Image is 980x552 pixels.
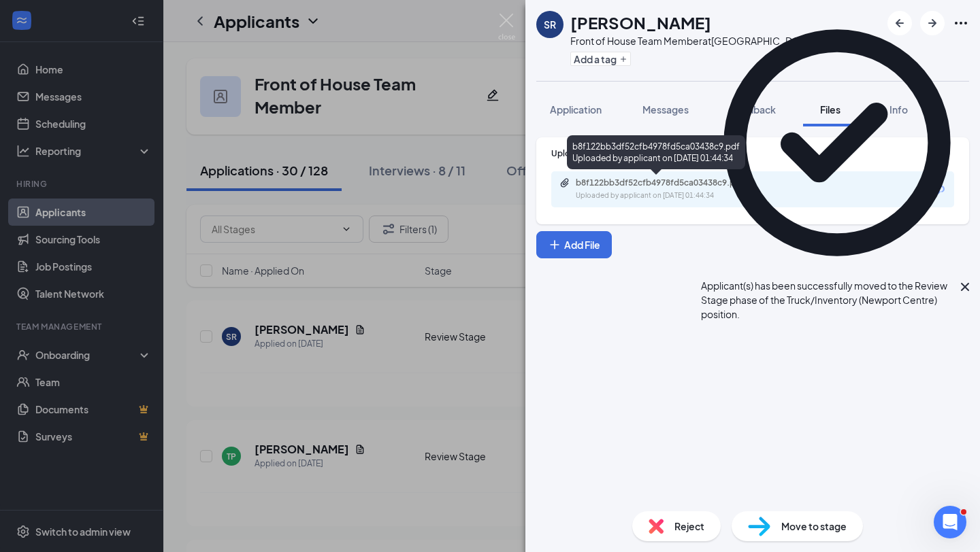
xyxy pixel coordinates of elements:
h1: [PERSON_NAME] [570,11,711,34]
svg: Plus [548,238,561,252]
span: Move to stage [781,519,847,534]
svg: Plus [619,55,627,63]
div: b8f122bb3df52cfb4978fd5ca03438c9.pdf [576,177,766,188]
span: Reject [674,519,704,534]
div: Upload Resume [551,148,954,159]
button: Add FilePlus [536,231,612,258]
span: Application [550,103,602,116]
div: Front of House Team Member at [GEOGRAPHIC_DATA] [570,34,811,48]
a: Paperclipb8f122bb3df52cfb4978fd5ca03438c9.pdfUploaded by applicant on [DATE] 01:44:34 [559,177,780,201]
svg: Cross [957,279,973,295]
svg: CheckmarkCircle [701,7,973,279]
iframe: Intercom live chat [934,506,966,538]
span: Messages [642,103,689,116]
div: Uploaded by applicant on [DATE] 01:44:34 [576,190,780,201]
button: PlusAdd a tag [570,52,631,66]
div: Applicant(s) has been successfully moved to the Review Stage phase of the Truck/Inventory (Newpor... [701,279,957,322]
div: SR [544,18,556,31]
div: b8f122bb3df52cfb4978fd5ca03438c9.pdf Uploaded by applicant on [DATE] 01:44:34 [567,135,745,169]
svg: Paperclip [559,177,570,188]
